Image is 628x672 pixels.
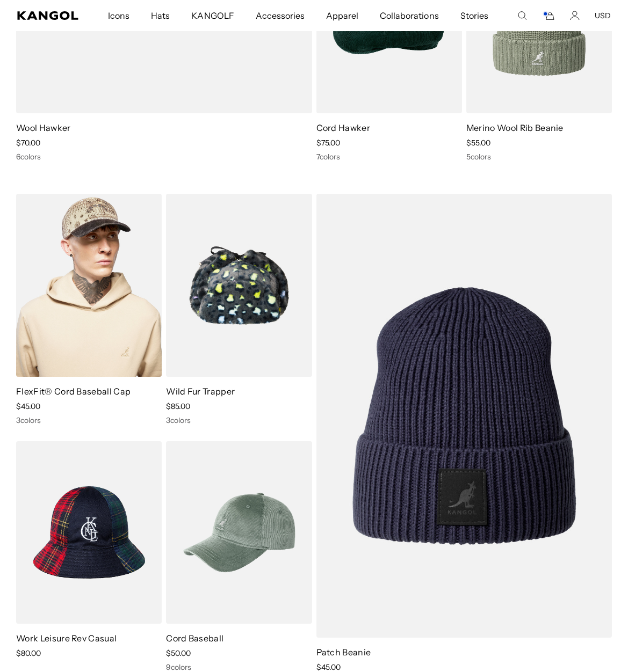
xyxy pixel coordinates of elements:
a: Wild Fur Trapper [166,386,235,397]
button: USD [595,11,611,20]
img: Wild Fur Trapper [166,194,312,377]
img: Work Leisure Rev Casual [16,441,162,624]
img: Cord Baseball [166,441,312,624]
span: $50.00 [166,648,191,658]
div: 9 colors [166,662,312,672]
span: $80.00 [16,648,41,658]
a: Kangol [17,11,79,20]
span: $75.00 [316,138,340,148]
button: Cart [542,11,555,20]
div: 3 colors [16,415,162,425]
span: $70.00 [16,138,40,148]
div: 5 colors [466,152,612,162]
a: Cord Baseball [166,633,223,644]
span: $55.00 [466,138,490,148]
a: Patch Beanie [316,647,371,658]
a: Work Leisure Rev Casual [16,633,117,644]
span: $45.00 [16,401,40,411]
div: 7 colors [316,152,462,162]
div: 3 colors [166,415,312,425]
a: Merino Wool Rib Beanie [466,122,564,133]
div: 6 colors [16,152,312,162]
span: $85.00 [166,401,190,411]
img: FlexFit® Cord Baseball Cap [16,194,162,377]
a: Wool Hawker [16,122,71,133]
a: Account [570,11,580,20]
span: $45.00 [316,662,341,672]
a: FlexFit® Cord Baseball Cap [16,386,131,397]
summary: Search here [517,11,527,20]
img: Patch Beanie [316,194,612,638]
a: Cord Hawker [316,122,371,133]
